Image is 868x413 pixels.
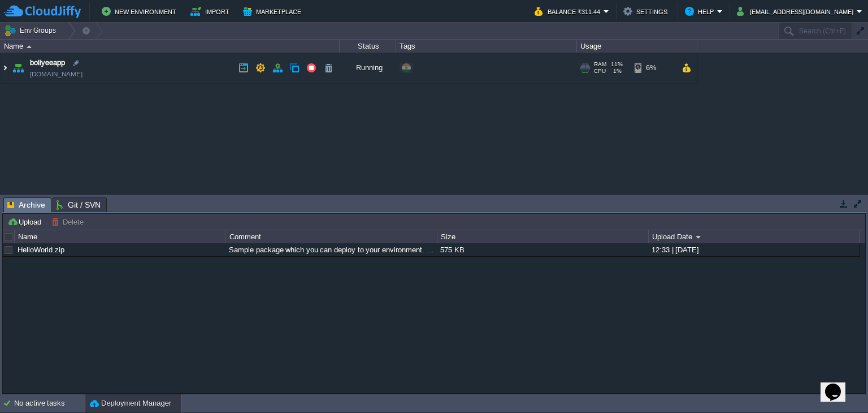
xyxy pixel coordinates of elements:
button: Import [190,5,233,18]
div: Status [340,40,396,53]
div: 575 KB [437,243,648,256]
div: 6% [635,53,671,83]
img: AMDAwAAAACH5BAEAAAAALAAAAAABAAEAAAICRAEAOw== [1,53,10,83]
iframe: chat widget [821,368,857,402]
button: Help [685,5,717,18]
button: New Environment [102,5,180,18]
img: AMDAwAAAACH5BAEAAAAALAAAAAABAAEAAAICRAEAOw== [27,45,32,48]
div: Usage [578,40,697,53]
div: Comment [227,230,437,243]
button: Marketplace [243,5,305,18]
button: Settings [623,5,671,18]
div: Tags [397,40,576,53]
a: [DOMAIN_NAME] [30,68,83,80]
div: Name [15,230,225,243]
div: Running [340,53,396,83]
button: Delete [51,217,87,227]
a: boliyeeapp [30,57,65,68]
button: Deployment Manager [90,398,171,409]
div: Upload Date [649,230,860,243]
div: Name [1,40,339,53]
img: CloudJiffy [4,5,81,19]
a: HelloWorld.zip [18,246,64,254]
button: [EMAIL_ADDRESS][DOMAIN_NAME] [737,5,857,18]
span: 1% [610,68,622,75]
button: Upload [7,217,45,227]
div: 12:33 | [DATE] [649,243,859,256]
span: 11% [611,61,623,68]
button: Balance ₹311.44 [535,5,604,18]
span: CPU [594,68,606,75]
button: Env Groups [4,23,60,38]
div: Sample package which you can deploy to your environment. Feel free to delete and upload a package... [226,243,436,256]
div: Size [438,230,648,243]
span: RAM [594,61,606,68]
span: Archive [7,198,45,212]
img: AMDAwAAAACH5BAEAAAAALAAAAAABAAEAAAICRAEAOw== [10,53,26,83]
div: No active tasks [14,394,85,412]
span: Git / SVN [57,198,101,212]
